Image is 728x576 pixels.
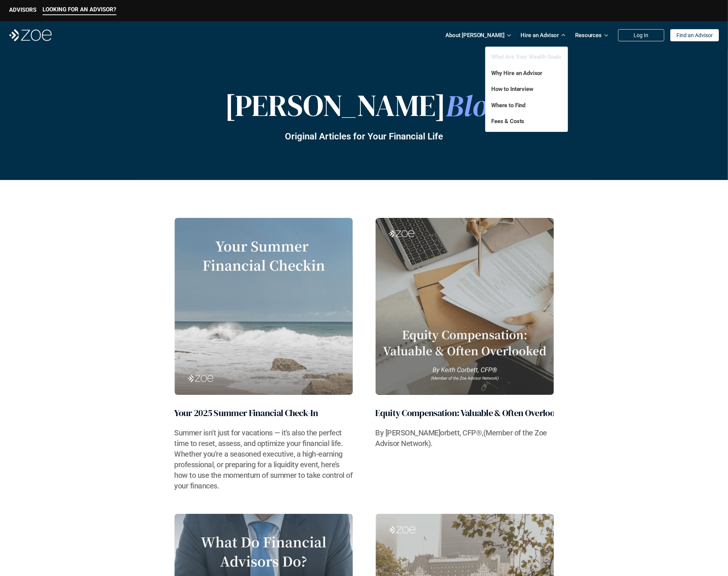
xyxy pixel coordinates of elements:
h3: Summer isn’t just for vacations — it’s also the perfect time to reset, assess, and optimize your ... [175,427,353,491]
a: Your 2025 Summer Financial Check-InSummer isn’t just for vacations — it’s also the perfect time t... [175,218,353,491]
a: Log In [618,29,664,41]
a: What Are Your Wealth Goals [491,53,561,60]
p: LOOKING FOR AN ADVISOR? [43,6,116,13]
span: [PERSON_NAME] [225,85,446,126]
p: About [PERSON_NAME] [445,30,504,41]
a: How to Interview [491,86,533,92]
a: Why Hire an Advisor [491,70,542,77]
h2: Equity Compensation: Valuable & Often Overlooked [376,406,569,420]
p: ADVISORS [9,6,36,13]
p: Find an Advisor [676,32,713,39]
p: Original Articles for Your Financial Life [285,131,443,142]
p: Blog [225,87,504,124]
p: Log In [634,32,649,39]
p: Hire an Advisor [521,30,559,41]
a: Where to Find [491,102,525,109]
a: Fees & Costs [491,118,524,125]
p: Resources [575,30,602,41]
a: Equity Compensation: Valuable & Often OverlookedBy [PERSON_NAME]​orbett, CFP®,(Member of the Zoe ... [376,218,554,491]
a: Find an Advisor [670,29,719,41]
h3: By [PERSON_NAME]​orbett, CFP®,(Member of the Zoe Advisor Network). [376,427,554,449]
h2: Your 2025 Summer Financial Check-In [175,406,318,420]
